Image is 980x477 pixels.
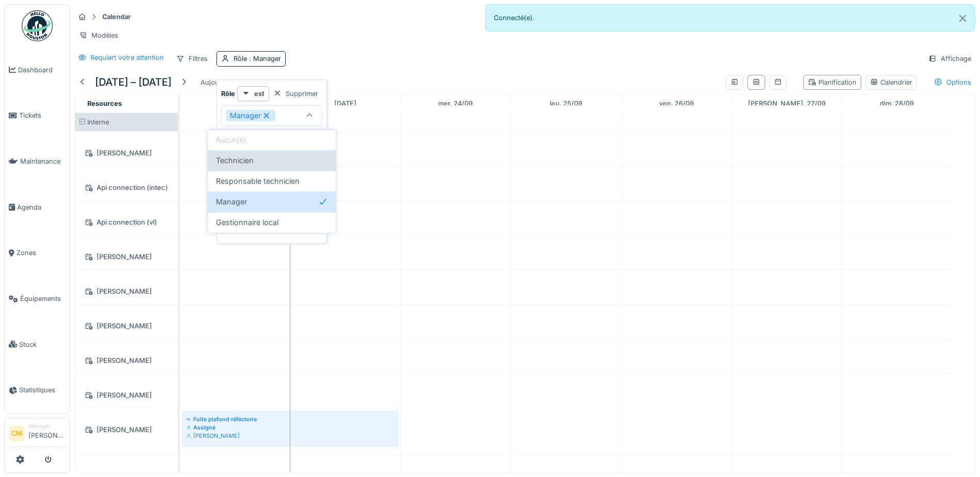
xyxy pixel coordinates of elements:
div: [PERSON_NAME] [186,432,394,440]
a: 24 septembre 2025 [435,97,475,110]
div: Manager [226,110,275,121]
div: [PERSON_NAME] [81,285,172,298]
span: Équipements [20,294,66,304]
strong: Rôle [221,89,235,99]
a: 25 septembre 2025 [547,97,585,110]
div: Api connection (intec) [81,181,172,194]
div: Connecté(e). [485,4,975,31]
div: [PERSON_NAME] [81,147,172,160]
strong: Calendar [98,12,135,22]
div: Aujourd'hui [196,75,242,89]
div: Api connection (vl) [81,216,172,229]
span: Zones [17,248,66,258]
div: Requiert votre attention [90,53,164,62]
span: Resources [87,100,122,107]
div: [PERSON_NAME] [81,423,172,436]
div: Fuite plafond réféctoire [186,415,394,423]
div: [PERSON_NAME] [81,320,172,332]
span: Statistiques [19,385,66,395]
h5: [DATE] – [DATE] [95,76,172,88]
div: Affichage [924,51,976,66]
img: Badge_color-CXgf-gQk.svg [22,10,53,41]
div: [PERSON_NAME] [81,389,172,402]
button: Close [951,5,974,32]
div: Calendrier [870,77,912,87]
a: 28 septembre 2025 [877,97,916,110]
span: Dashboard [18,65,66,75]
span: : Manager [247,55,281,62]
div: Ajouter une condition [234,126,322,140]
span: Responsable technicien [216,176,300,187]
a: 26 septembre 2025 [657,97,696,110]
span: Stock [19,340,66,349]
div: [PERSON_NAME] [81,250,172,263]
div: Filtres [172,51,212,66]
span: Interne [87,118,109,126]
div: Options [929,75,976,90]
span: Manager [216,196,247,208]
a: 23 septembre 2025 [332,97,359,110]
div: Modèles [74,28,123,43]
div: [PERSON_NAME] [81,354,172,367]
li: [PERSON_NAME] [28,422,66,444]
div: Assigné [186,423,394,432]
span: Technicien [216,155,254,166]
span: Agenda [17,202,66,212]
strong: est [254,89,265,99]
span: Gestionnaire local [216,217,278,228]
div: Manager [28,422,66,430]
div: Supprimer [269,87,322,101]
span: Tickets [19,110,66,120]
div: Rôle [234,54,281,63]
span: Maintenance [20,156,66,166]
div: Aucun(e) [208,130,336,150]
li: CM [9,426,24,441]
a: 27 septembre 2025 [745,97,828,110]
div: Planification [808,77,857,87]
